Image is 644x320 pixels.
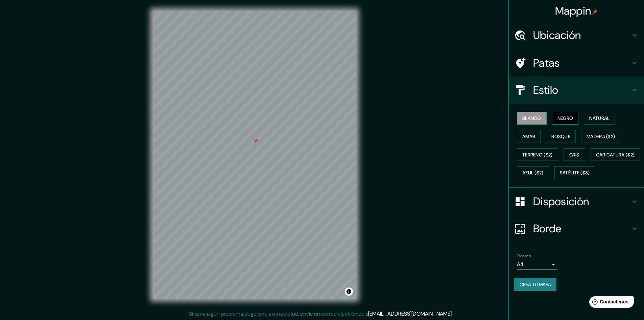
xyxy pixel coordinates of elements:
[533,83,558,97] font: Estilo
[591,148,640,161] button: Caricatura ($2)
[517,130,541,143] button: Amar
[546,130,576,143] button: Bosque
[509,188,644,215] div: Disposición
[509,49,644,77] div: Patas
[557,115,573,121] font: Negro
[522,170,544,176] font: Azul ($2)
[345,287,353,296] button: Activar o desactivar atribución
[522,152,553,158] font: Terreno ($2)
[584,294,637,313] iframe: Lanzador de widgets de ayuda
[517,166,549,179] button: Azul ($2)
[596,152,635,158] font: Caricatura ($2)
[533,28,581,42] font: Ubicación
[517,261,524,268] font: A4
[368,310,452,317] a: [EMAIL_ADDRESS][DOMAIN_NAME]
[589,115,610,121] font: Natural
[517,259,557,270] div: A4
[555,4,591,18] font: Mappin
[569,152,579,158] font: Gris
[584,112,615,125] button: Natural
[454,310,455,317] font: .
[453,310,454,317] font: .
[552,112,579,125] button: Negro
[522,115,541,121] font: Blanco
[533,221,562,236] font: Borde
[509,22,644,49] div: Ubicación
[554,166,595,179] button: Satélite ($3)
[564,148,585,161] button: Gris
[533,56,560,70] font: Patas
[533,194,589,209] font: Disposición
[517,112,547,125] button: Blanco
[592,9,598,15] img: pin-icon.png
[153,11,356,299] canvas: Mapa
[514,278,556,291] button: Crea tu mapa
[587,133,615,140] font: Madera ($2)
[560,170,590,176] font: Satélite ($3)
[509,77,644,104] div: Estilo
[520,281,551,287] font: Crea tu mapa
[517,253,531,259] font: Tamaño
[452,310,453,317] font: .
[509,215,644,242] div: Borde
[522,133,535,140] font: Amar
[551,133,570,140] font: Bosque
[517,148,558,161] button: Terreno ($2)
[581,130,620,143] button: Madera ($2)
[189,310,368,317] font: Si tiene algún problema, sugerencia o inquietud, envíe un correo electrónico a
